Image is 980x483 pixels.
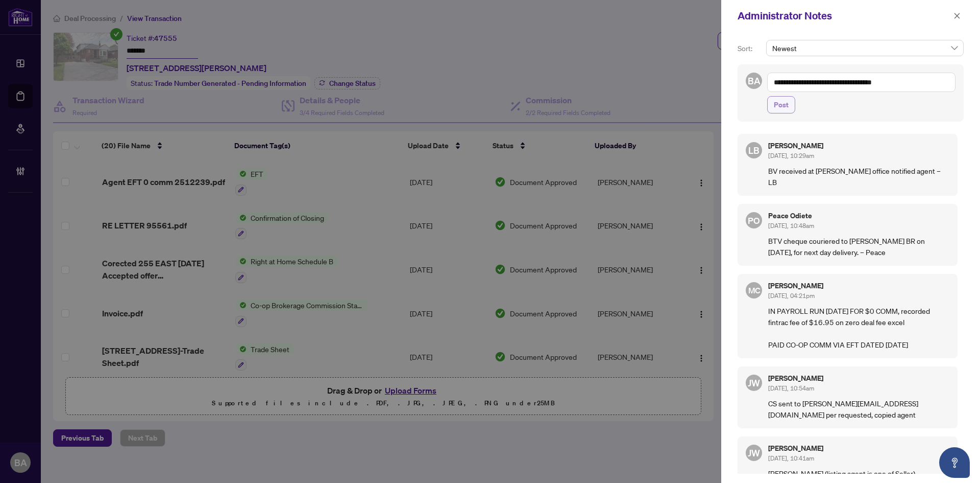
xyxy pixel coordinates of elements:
[774,97,789,113] span: Post
[748,284,760,296] span: MC
[768,282,949,289] h5: [PERSON_NAME]
[768,235,949,258] p: BTV cheque couriered to [PERSON_NAME] BR on [DATE], for next day delivery. – Peace
[772,40,958,56] span: Newest
[768,398,949,420] p: CS sent to [PERSON_NAME][EMAIL_ADDRESS][DOMAIN_NAME] per requested, copied agent
[748,213,759,227] span: PO
[748,74,761,88] span: BA
[768,212,949,219] h5: Peace Odiete
[768,468,949,479] p: [PERSON_NAME] (listing agent is one of Seller)
[748,143,759,157] span: LB
[768,384,814,392] span: [DATE], 10:54am
[768,375,949,382] h5: [PERSON_NAME]
[768,165,949,188] p: BV received at [PERSON_NAME] office notified agent – LB
[768,142,949,149] h5: [PERSON_NAME]
[768,292,815,300] span: [DATE], 04:21pm
[767,96,795,113] button: Post
[939,447,970,478] button: Open asap
[768,222,814,229] span: [DATE], 10:48am
[768,152,814,159] span: [DATE], 10:29am
[768,445,949,452] h5: [PERSON_NAME]
[953,12,961,19] span: close
[748,376,760,390] span: JW
[738,43,762,54] p: Sort:
[768,305,949,350] p: IN PAYROLL RUN [DATE] FOR $0 COMM, recorded fintrac fee of $16.95 on zero deal fee excel PAID CO-...
[738,8,950,24] div: Administrator Notes
[768,454,814,462] span: [DATE], 10:41am
[748,446,760,460] span: JW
